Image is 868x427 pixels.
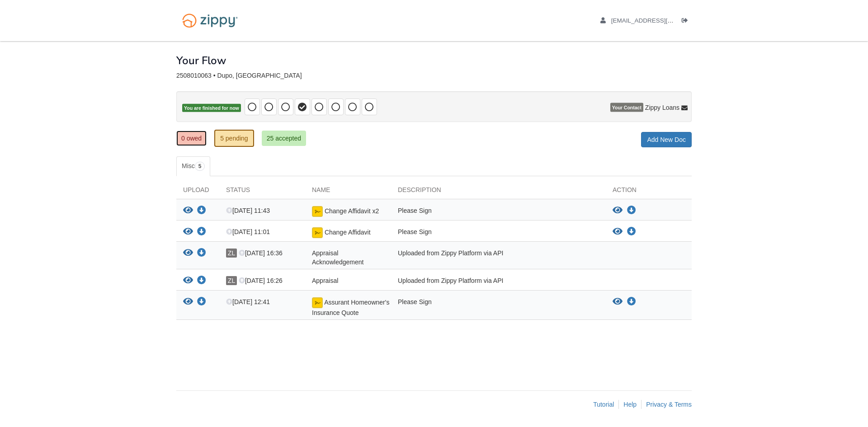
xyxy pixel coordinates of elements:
span: 5 [195,162,205,171]
img: Document fully signed [312,206,323,217]
button: View Assurant Homeowner's Insurance Quote [613,297,623,306]
span: [DATE] 16:26 [239,277,283,284]
a: Download Assurant Homeowner's Insurance Quote [627,298,636,305]
div: Please Sign [391,227,606,239]
a: Log out [682,17,692,26]
div: Status [219,185,305,199]
a: Download Assurant Homeowner's Insurance Quote [197,299,206,306]
a: 0 owed [176,131,207,146]
div: Name [305,185,391,199]
span: Change Affidavit x2 [325,207,379,215]
div: Description [391,185,606,199]
button: View Change Affidavit x2 [183,206,193,216]
a: Misc [176,156,210,176]
span: Appraisal [312,277,338,284]
div: Please Sign [391,297,606,317]
button: View Change Affidavit [183,227,193,237]
a: Privacy & Terms [646,401,692,408]
span: Appraisal Acknowledgement [312,249,363,266]
span: Zippy Loans [645,103,679,112]
span: ZL [226,249,237,258]
a: Download Appraisal Acknowledgement [197,250,206,257]
a: Download Appraisal [197,277,206,285]
div: Please Sign [391,206,606,218]
span: [DATE] 11:43 [226,207,270,214]
button: View Appraisal Acknowledgement [183,249,193,258]
span: [DATE] 16:36 [239,249,283,257]
img: Logo [176,9,244,32]
div: Action [606,185,692,199]
a: Download Change Affidavit x2 [197,207,206,215]
button: View Change Affidavit [613,227,623,236]
button: View Appraisal [183,276,193,286]
img: Document fully signed [312,297,323,308]
img: Document fully signed [312,227,323,238]
button: View Change Affidavit x2 [613,206,623,215]
span: Change Affidavit [325,229,371,236]
a: Download Change Affidavit x2 [627,207,636,214]
div: Uploaded from Zippy Platform via API [391,276,606,288]
a: Download Change Affidavit [197,229,206,236]
span: You are finished for now [182,104,241,113]
a: Tutorial [593,401,614,408]
h1: Your Flow [176,55,226,66]
a: edit profile [600,17,715,26]
a: 5 pending [214,130,254,147]
a: Download Change Affidavit [627,228,636,235]
button: View Assurant Homeowner's Insurance Quote [183,297,193,307]
div: Upload [176,185,219,199]
a: Help [623,401,637,408]
a: Add New Doc [641,132,692,147]
span: Assurant Homeowner's Insurance Quote [312,299,389,316]
span: [DATE] 12:41 [226,298,270,305]
a: 25 accepted [262,131,306,146]
span: Your Contact [610,103,643,112]
span: ZL [226,276,237,285]
span: benjaminwuelling@gmail.com [611,17,715,24]
span: [DATE] 11:01 [226,228,270,235]
div: 2508010063 • Dupo, [GEOGRAPHIC_DATA] [176,72,692,80]
div: Uploaded from Zippy Platform via API [391,249,606,267]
